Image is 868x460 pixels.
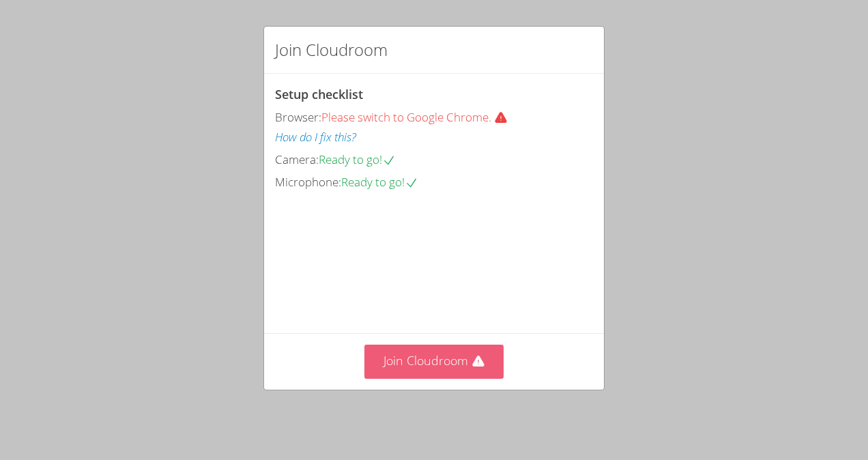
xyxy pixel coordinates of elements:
span: Ready to go! [319,152,396,167]
span: Browser: [275,109,321,125]
span: Ready to go! [341,174,418,190]
span: Microphone: [275,174,341,190]
span: Setup checklist [275,86,363,102]
span: Please switch to Google Chrome. [321,109,513,125]
span: Camera: [275,152,319,167]
button: How do I fix this? [275,128,356,147]
button: Join Cloudroom [364,345,504,378]
h2: Join Cloudroom [275,38,388,62]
